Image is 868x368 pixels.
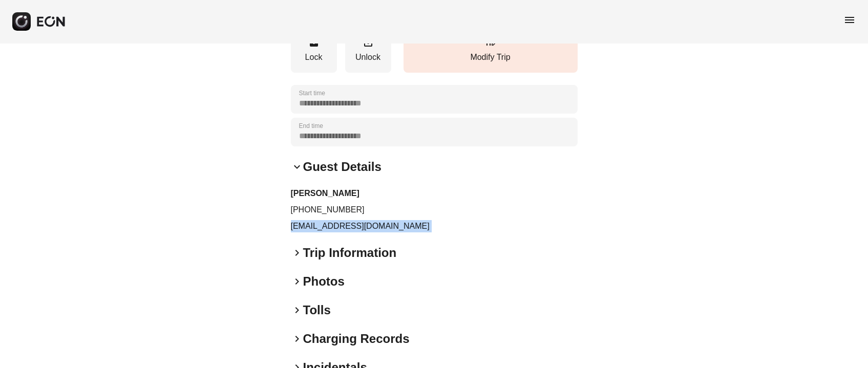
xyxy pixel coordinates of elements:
[303,273,345,290] h2: Photos
[291,30,337,73] button: Lock
[296,51,332,63] p: Lock
[350,51,386,63] p: Unlock
[291,304,303,316] span: keyboard_arrow_right
[291,161,303,173] span: keyboard_arrow_down
[303,331,410,347] h2: Charging Records
[409,51,573,63] p: Modify Trip
[291,204,578,216] p: [PHONE_NUMBER]
[303,302,331,318] h2: Tolls
[291,187,578,200] h3: [PERSON_NAME]
[303,159,382,175] h2: Guest Details
[404,30,578,73] button: Modify Trip
[291,275,303,288] span: keyboard_arrow_right
[291,333,303,345] span: keyboard_arrow_right
[291,220,578,232] p: [EMAIL_ADDRESS][DOMAIN_NAME]
[345,30,391,73] button: Unlock
[843,14,856,26] span: menu
[303,245,397,261] h2: Trip Information
[291,247,303,259] span: keyboard_arrow_right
